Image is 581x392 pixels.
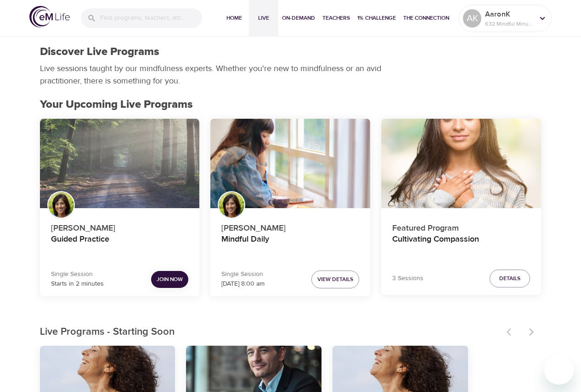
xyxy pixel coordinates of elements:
button: Guided Practice [40,119,200,209]
p: Single Session [51,270,104,279]
h2: Your Upcoming Live Programs [40,98,542,111]
p: Single Session [221,270,265,279]
button: Join Now [151,271,188,288]
input: Find programs, teachers, etc... [100,8,202,28]
h4: Cultivating Compassion [392,234,530,256]
span: Details [499,274,520,283]
span: Home [223,13,245,23]
p: Live sessions taught by our mindfulness experts. Whether you're new to mindfulness or an avid pra... [40,62,384,87]
h1: Discover Live Programs [40,45,159,59]
h4: Guided Practice [51,234,189,256]
p: Live Programs - Starting Soon [40,325,501,340]
span: View Details [317,275,353,284]
p: AaronK [485,9,534,20]
span: Join Now [157,275,183,284]
button: Details [490,270,530,287]
button: Cultivating Compassion [381,119,541,209]
span: Live [253,13,275,23]
h4: Mindful Daily [221,234,359,256]
p: [PERSON_NAME] [221,218,359,234]
div: AK [463,9,481,28]
span: On-Demand [282,13,315,23]
span: Teachers [322,13,350,23]
p: 632 Mindful Minutes [485,20,534,28]
button: View Details [311,271,359,288]
iframe: Button to launch messaging window [544,355,574,385]
button: Mindful Daily [210,119,370,209]
span: The Connection [403,13,449,23]
p: Starts in 2 minutes [51,279,104,289]
span: 1% Challenge [357,13,396,23]
p: [DATE] 8:00 am [221,279,265,289]
p: 3 Sessions [392,274,423,283]
img: logo [29,6,70,28]
p: [PERSON_NAME] [51,218,189,234]
p: Featured Program [392,218,530,234]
